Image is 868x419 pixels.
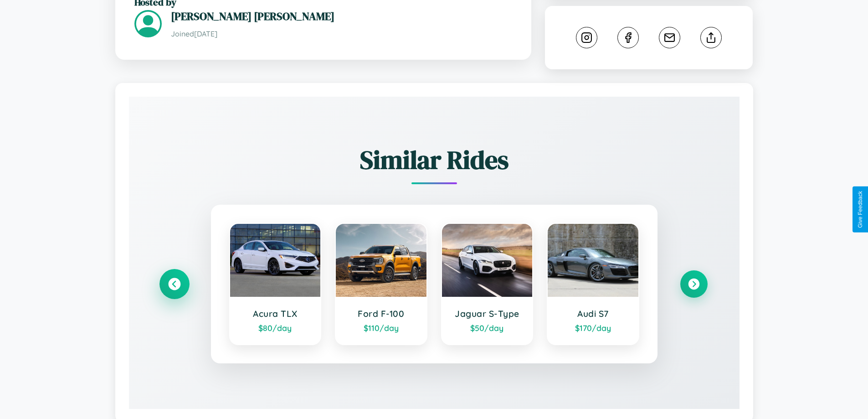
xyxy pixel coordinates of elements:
[451,323,524,333] div: $ 50 /day
[171,27,512,41] p: Joined [DATE]
[171,9,512,24] h3: [PERSON_NAME] [PERSON_NAME]
[239,308,312,319] h3: Acura TLX
[239,323,312,333] div: $ 80 /day
[557,323,629,333] div: $ 170 /day
[161,142,708,177] h2: Similar Rides
[557,308,629,319] h3: Audi S7
[547,223,639,345] a: Audi S7$170/day
[229,223,322,345] a: Acura TLX$80/day
[345,323,417,333] div: $ 110 /day
[451,308,524,319] h3: Jaguar S-Type
[857,191,863,228] div: Give Feedback
[335,223,427,345] a: Ford F-100$110/day
[441,223,534,345] a: Jaguar S-Type$50/day
[345,308,417,319] h3: Ford F-100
